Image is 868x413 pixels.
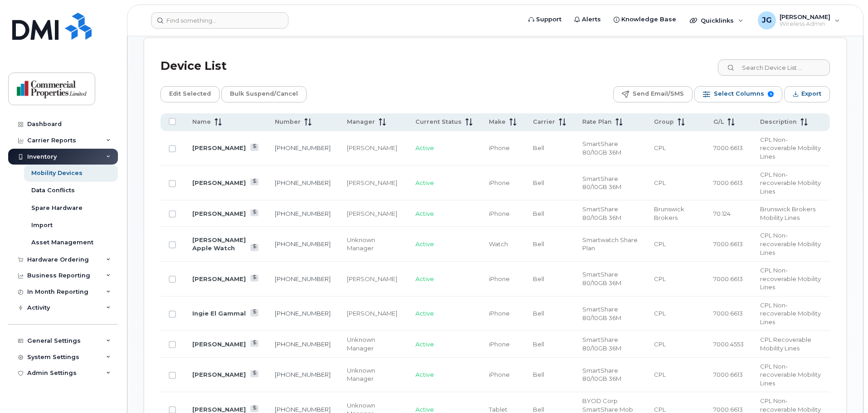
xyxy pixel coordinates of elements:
div: Device List [161,54,227,78]
span: Bell [533,240,544,248]
span: CPL Recoverable Mobility Lines [760,336,811,352]
div: [PERSON_NAME] [347,275,399,283]
span: CPL [654,240,666,248]
span: SmartShare 80/10GB 36M [582,140,621,156]
span: Send Email/SMS [633,87,684,101]
a: [PHONE_NUMBER] [275,371,331,378]
span: Active [415,240,434,248]
span: SmartShare 80/10GB 36M [582,175,621,191]
button: Export [784,86,830,102]
span: Active [415,340,434,348]
span: Select Columns [714,87,764,101]
span: CPL [654,179,666,186]
a: [PERSON_NAME] Apple Watch [192,236,246,252]
span: iPhone [489,144,510,151]
a: [PHONE_NUMBER] [275,406,331,413]
span: 7000.6613 [713,371,743,378]
span: CPL [654,371,666,378]
span: SmartShare 80/10GB 36M [582,306,621,321]
a: [PERSON_NAME] [192,144,246,151]
span: Edit Selected [169,87,211,101]
span: CPL [654,144,666,151]
input: Search Device List ... [718,59,830,76]
a: [PERSON_NAME] [192,406,246,413]
div: [PERSON_NAME] [347,144,399,152]
a: Support [522,10,568,29]
a: View Last Bill [250,370,259,377]
a: [PERSON_NAME] [192,340,246,348]
span: Quicklinks [701,17,734,24]
span: 7000.6613 [713,275,743,282]
a: [PHONE_NUMBER] [275,310,331,317]
span: CPL [654,275,666,282]
span: Watch [489,240,508,248]
a: View Last Bill [250,405,259,412]
span: Active [415,275,434,282]
a: View Last Bill [250,309,259,316]
span: Alerts [582,15,601,24]
span: Carrier [533,118,555,126]
a: Alerts [568,10,607,29]
span: CPL Non-recoverable Mobility Lines [760,171,821,195]
a: Ingie El Gammal [192,310,246,317]
span: SmartShare 80/10GB 36M [582,205,621,221]
div: [PERSON_NAME] [347,309,399,318]
a: [PHONE_NUMBER] [275,144,331,151]
span: Bell [533,406,544,413]
a: [PERSON_NAME] [192,371,246,378]
span: Description [760,118,797,126]
span: Smartwatch Share Plan [582,236,638,252]
span: Bell [533,310,544,317]
span: Wireless Admin [780,20,830,28]
span: CPL [654,340,666,348]
span: Current Status [415,118,462,126]
span: Brunswick Brokers [654,205,684,221]
span: Number [275,118,301,126]
a: [PHONE_NUMBER] [275,179,331,186]
div: Unknown Manager [347,236,399,253]
span: Export [801,87,821,101]
span: Bell [533,275,544,282]
button: Edit Selected [161,86,219,102]
span: JG [762,15,772,26]
span: Make [489,118,506,126]
a: View Last Bill [250,244,259,251]
span: G/L [713,118,724,126]
div: [PERSON_NAME] [347,209,399,218]
div: Quicklinks [683,11,750,29]
div: Julia Gilbertq [751,11,846,29]
span: Manager [347,118,375,126]
span: Active [415,406,434,413]
span: CPL Non-recoverable Mobility Lines [760,301,821,326]
a: [PERSON_NAME] [192,210,246,217]
span: Active [415,210,434,217]
a: [PERSON_NAME] [192,179,246,186]
span: 7000.6613 [713,240,743,248]
a: [PHONE_NUMBER] [275,240,331,248]
span: Name [192,118,211,126]
span: Rate Plan [582,118,612,126]
span: iPhone [489,179,510,186]
span: Active [415,179,434,186]
span: Brunswick Brokers Mobility Lines [760,205,815,221]
a: [PHONE_NUMBER] [275,275,331,282]
a: Knowledge Base [607,10,683,29]
span: SmartShare 80/10GB 36M [582,367,621,383]
span: iPhone [489,340,510,348]
span: Bulk Suspend/Cancel [230,87,298,101]
span: Bell [533,340,544,348]
span: 7000.6613 [713,179,743,186]
div: Unknown Manager [347,335,399,352]
div: [PERSON_NAME] [347,179,399,187]
button: Send Email/SMS [613,86,692,102]
span: Bell [533,144,544,151]
button: Bulk Suspend/Cancel [221,86,307,102]
span: 70.124 [713,210,731,217]
a: View Last Bill [250,209,259,216]
span: SmartShare 80/10GB 36M [582,271,621,287]
a: View Last Bill [250,179,259,185]
a: View Last Bill [250,340,259,347]
span: Bell [533,371,544,378]
span: Bell [533,179,544,186]
span: iPhone [489,210,510,217]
